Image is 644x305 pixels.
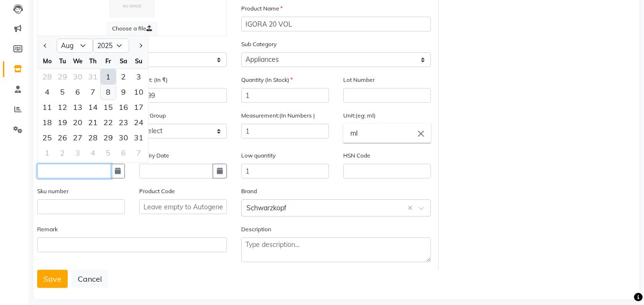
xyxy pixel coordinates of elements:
[40,99,55,115] div: 11
[116,130,131,145] div: Saturday, August 30, 2025
[131,84,146,99] div: 10
[131,99,146,115] div: Sunday, August 17, 2025
[40,115,55,130] div: Monday, August 18, 2025
[70,145,85,160] div: 3
[116,84,131,99] div: 9
[241,225,271,234] label: Description
[85,115,101,130] div: Thursday, August 21, 2025
[70,84,85,99] div: 6
[131,69,146,84] div: Sunday, August 3, 2025
[116,115,131,130] div: 23
[70,84,85,99] div: Wednesday, August 6, 2025
[40,69,55,84] div: 28
[70,99,85,115] div: 13
[70,115,85,130] div: Wednesday, August 20, 2025
[101,115,116,130] div: 22
[139,187,175,196] label: Product Code
[116,84,131,99] div: Saturday, August 9, 2025
[55,84,70,99] div: Tuesday, August 5, 2025
[343,151,370,160] label: HSN Code
[57,39,93,53] select: Select month
[41,38,50,53] button: Previous month
[85,69,101,84] div: 31
[131,130,146,145] div: Sunday, August 31, 2025
[70,145,85,160] div: Wednesday, September 3, 2025
[101,99,116,115] div: Friday, August 15, 2025
[40,99,55,115] div: Monday, August 11, 2025
[139,151,169,160] label: Expiry Date
[55,69,70,84] div: 29
[85,53,101,69] div: Th
[416,128,426,138] i: Close
[55,99,70,115] div: Tuesday, August 12, 2025
[70,69,85,84] div: Wednesday, July 30, 2025
[55,130,70,145] div: Tuesday, August 26, 2025
[70,130,85,145] div: Wednesday, August 27, 2025
[101,84,116,99] div: Friday, August 8, 2025
[101,69,116,84] div: 1
[131,84,146,99] div: Sunday, August 10, 2025
[55,145,70,160] div: Tuesday, September 2, 2025
[40,84,55,99] div: 4
[241,187,257,196] label: Brand
[37,225,58,234] label: Remark
[116,145,131,160] div: Saturday, September 6, 2025
[37,270,68,288] button: Save
[40,145,55,160] div: 1
[101,145,116,160] div: Friday, September 5, 2025
[241,4,283,13] label: Product Name
[55,145,70,160] div: 2
[40,130,55,145] div: 25
[131,130,146,145] div: 31
[131,53,146,69] div: Su
[139,111,166,120] label: Tax Group
[101,115,116,130] div: Friday, August 22, 2025
[85,115,101,130] div: 21
[55,84,70,99] div: 5
[241,40,276,49] label: Sub Category
[85,69,101,84] div: Thursday, July 31, 2025
[139,76,168,84] label: Cost: (In ₹)
[93,39,129,53] select: Select year
[55,53,70,69] div: Tu
[116,99,131,115] div: 16
[85,130,101,145] div: Thursday, August 28, 2025
[101,84,116,99] div: 8
[101,53,116,69] div: Fr
[55,115,70,130] div: 19
[131,115,146,130] div: Sunday, August 24, 2025
[40,130,55,145] div: Monday, August 25, 2025
[70,99,85,115] div: Wednesday, August 13, 2025
[85,145,101,160] div: 4
[116,115,131,130] div: Saturday, August 23, 2025
[131,99,146,115] div: 17
[116,53,131,69] div: Sa
[85,84,101,99] div: Thursday, August 7, 2025
[55,69,70,84] div: Tuesday, July 29, 2025
[343,111,376,120] label: Unit:(eg: ml)
[116,99,131,115] div: Saturday, August 16, 2025
[343,76,375,84] label: Lot Number
[40,69,55,84] div: Monday, July 28, 2025
[131,145,146,160] div: Sunday, September 7, 2025
[116,69,131,84] div: Saturday, August 2, 2025
[116,69,131,84] div: 2
[116,130,131,145] div: 30
[101,145,116,160] div: 5
[408,203,416,213] span: Clear all
[136,38,144,53] button: Next month
[70,69,85,84] div: 30
[85,99,101,115] div: 14
[241,111,315,120] label: Measurement:(In Numbers )
[85,99,101,115] div: Thursday, August 14, 2025
[55,130,70,145] div: 26
[70,53,85,69] div: We
[101,130,116,145] div: 29
[85,145,101,160] div: Thursday, September 4, 2025
[101,69,116,84] div: Friday, August 1, 2025
[72,270,108,288] button: Cancel
[116,145,131,160] div: 6
[131,115,146,130] div: 24
[55,115,70,130] div: Tuesday, August 19, 2025
[40,145,55,160] div: Monday, September 1, 2025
